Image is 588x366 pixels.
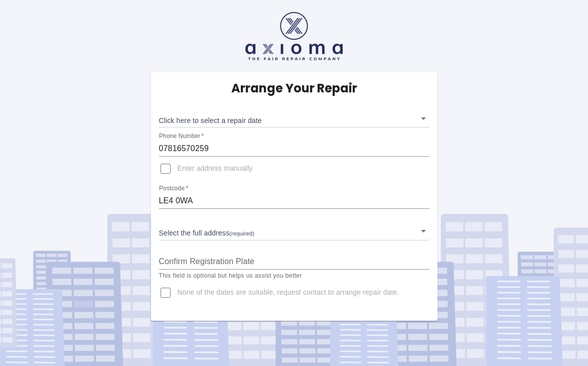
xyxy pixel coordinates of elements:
[159,184,188,193] label: Postcode
[159,271,429,281] p: This field is optional but helps us assist you better
[231,80,357,96] h5: Arrange Your Repair
[159,132,204,141] label: Phone Number
[178,164,253,174] span: Enter address manually
[245,12,343,60] img: axioma
[178,288,399,298] span: None of the dates are suitable, request contact to arrange repair date.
